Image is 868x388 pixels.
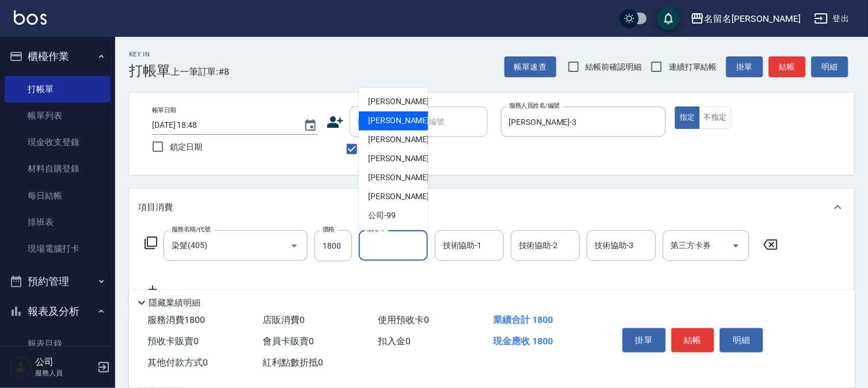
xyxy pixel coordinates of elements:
[669,61,717,73] span: 連續打單結帳
[5,182,111,209] a: 每日結帳
[138,201,173,214] p: 項目消費
[9,356,32,379] img: Person
[675,106,700,129] button: 指定
[5,330,111,357] a: 報表目錄
[505,56,556,78] button: 帳單速查
[812,56,848,78] button: 明細
[368,115,436,127] span: [PERSON_NAME] -3
[5,209,111,235] a: 排班表
[152,116,292,135] input: YYYY/MM/DD hh:mm
[129,51,170,58] h2: Key In
[35,356,94,368] h5: 公司
[810,8,854,29] button: 登出
[509,101,560,110] label: 服務人員姓名/編號
[727,237,745,255] button: Open
[129,189,854,226] div: 項目消費
[5,155,111,182] a: 材料自購登錄
[368,134,436,146] span: [PERSON_NAME] -7
[726,56,763,78] button: 掛單
[493,336,553,347] span: 現金應收 1800
[149,297,200,309] p: 隱藏業績明細
[5,129,111,155] a: 現金收支登錄
[586,61,642,73] span: 結帳前確認明細
[378,336,411,347] span: 扣入金 0
[368,153,441,165] span: [PERSON_NAME] -21
[285,237,304,255] button: Open
[368,172,441,184] span: [PERSON_NAME] -22
[368,96,436,108] span: [PERSON_NAME] -1
[172,225,210,234] label: 服務名稱/代號
[152,106,176,115] label: 帳單日期
[493,314,553,325] span: 業績合計 1800
[699,106,731,129] button: 不指定
[623,328,666,352] button: 掛單
[297,112,324,139] button: Choose date, selected date is 2025-08-11
[129,63,170,79] h3: 打帳單
[263,314,305,325] span: 店販消費 0
[170,141,202,153] span: 鎖定日期
[5,296,111,326] button: 報表及分析
[5,76,111,102] a: 打帳單
[5,267,111,296] button: 預約管理
[147,357,208,368] span: 其他付款方式 0
[5,41,111,71] button: 櫃檯作業
[720,328,763,352] button: 明細
[170,64,230,79] span: 上一筆訂單:#8
[704,12,801,26] div: 名留名[PERSON_NAME]
[657,7,680,30] button: save
[147,336,199,347] span: 預收卡販賣 0
[368,191,441,203] span: [PERSON_NAME] -22
[147,314,205,325] span: 服務消費 1800
[263,357,323,368] span: 紅利點數折抵 0
[323,225,335,234] label: 價格
[769,56,806,78] button: 結帳
[5,102,111,129] a: 帳單列表
[14,10,47,25] img: Logo
[686,7,805,31] button: 名留名[PERSON_NAME]
[378,314,429,325] span: 使用預收卡 0
[263,336,314,347] span: 會員卡販賣 0
[35,368,94,378] p: 服務人員
[672,328,715,352] button: 結帳
[368,210,396,222] span: 公司 -99
[5,235,111,262] a: 現場電腦打卡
